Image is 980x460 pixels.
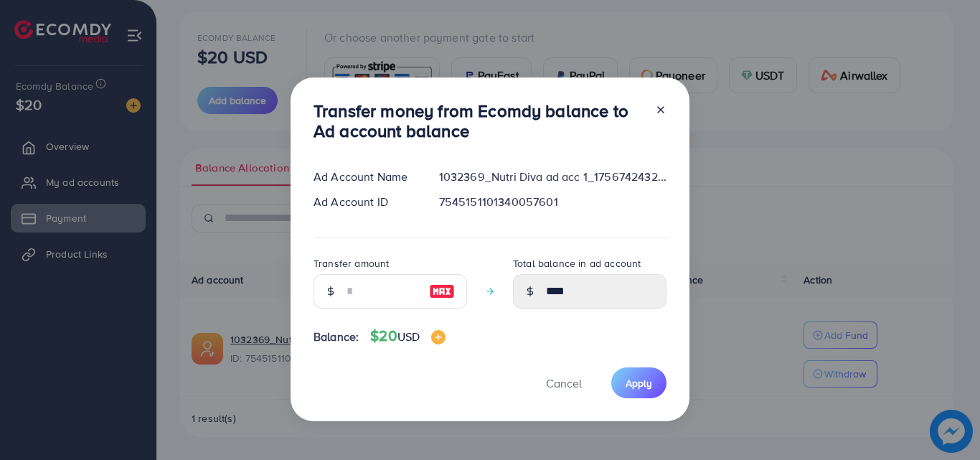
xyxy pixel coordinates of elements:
[546,375,582,391] span: Cancel
[397,329,420,344] span: USD
[513,256,641,271] label: Total balance in ad account
[314,100,644,142] h3: Transfer money from Ecomdy balance to Ad account balance
[429,283,455,300] img: image
[370,327,446,345] h4: $20
[314,256,389,271] label: Transfer amount
[428,169,678,185] div: 1032369_Nutri Diva ad acc 1_1756742432079
[611,367,666,398] button: Apply
[528,367,600,398] button: Cancel
[431,330,446,344] img: image
[626,376,652,390] span: Apply
[314,329,359,345] span: Balance:
[302,169,428,185] div: Ad Account Name
[302,194,428,210] div: Ad Account ID
[428,194,678,210] div: 7545151101340057601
